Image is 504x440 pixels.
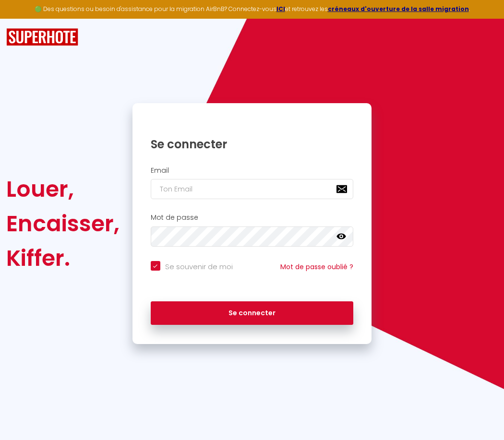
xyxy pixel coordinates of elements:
h1: Se connecter [151,137,354,152]
div: Kiffer. [6,241,120,275]
a: créneaux d'ouverture de la salle migration [328,5,469,13]
a: ICI [276,5,285,13]
h2: Mot de passe [151,214,354,222]
img: SuperHote logo [6,28,78,46]
input: Ton Email [151,179,354,199]
button: Se connecter [151,301,354,325]
h2: Email [151,166,354,175]
a: Mot de passe oublié ? [280,262,353,272]
div: Louer, [6,172,120,206]
div: Encaisser, [6,206,120,241]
